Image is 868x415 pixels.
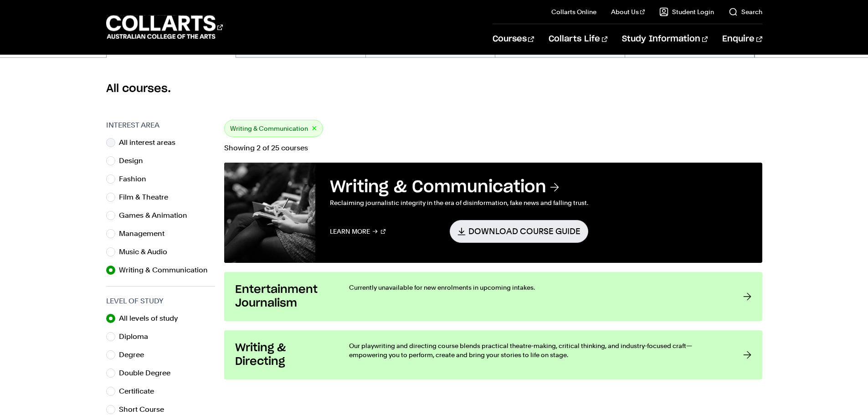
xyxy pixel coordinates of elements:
[330,197,588,208] p: Reclaiming journalistic integrity in the era of disinformation, fake news and falling trust.
[722,24,762,54] a: Enquire
[224,120,323,137] div: Writing & Communication
[330,220,386,242] a: Learn More
[235,283,331,310] h3: Entertainment Journalism
[224,144,762,152] p: Showing 2 of 25 courses
[119,209,195,222] label: Games & Animation
[119,154,150,167] label: Design
[224,272,762,321] a: Entertainment Journalism Currently unavailable for new enrolments in upcoming intakes.
[119,264,215,277] label: Writing & Communication
[312,123,317,134] button: ×
[119,348,151,361] label: Degree
[450,220,588,242] a: Download Course Guide
[119,173,154,185] label: Fashion
[659,7,714,16] a: Student Login
[330,177,588,197] h3: Writing & Communication
[729,7,762,16] a: Search
[349,283,725,292] p: Currently unavailable for new enrolments in upcoming intakes.
[119,367,178,379] label: Double Degree
[106,82,762,96] h2: All courses.
[119,136,183,149] label: All interest areas
[119,246,175,258] label: Music & Audio
[119,385,161,398] label: Certificate
[349,341,725,359] p: Our playwriting and directing course blends practical theatre-making, critical thinking, and indu...
[224,163,315,263] img: Writing & Communication
[106,120,215,131] h3: Interest Area
[235,341,331,369] h3: Writing & Directing
[549,24,607,54] a: Collarts Life
[551,7,596,16] a: Collarts Online
[119,227,172,240] label: Management
[224,330,762,379] a: Writing & Directing Our playwriting and directing course blends practical theatre-making, critica...
[493,24,534,54] a: Courses
[119,191,175,204] label: Film & Theatre
[119,330,155,343] label: Diploma
[622,24,708,54] a: Study Information
[611,7,645,16] a: About Us
[119,312,185,325] label: All levels of study
[106,296,215,307] h3: Level of Study
[106,14,223,40] div: Go to homepage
